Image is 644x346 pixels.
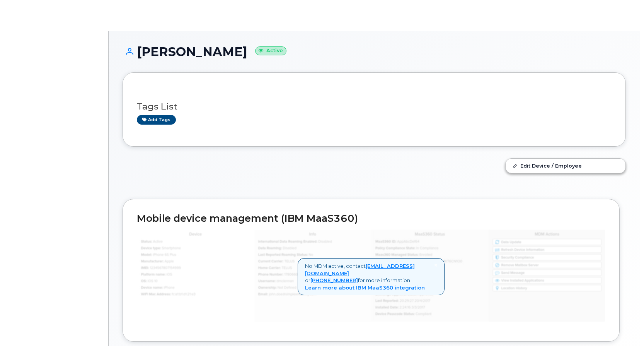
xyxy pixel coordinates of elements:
[137,213,605,224] h2: Mobile device management (IBM MaaS360)
[434,262,437,269] span: ×
[506,159,625,173] a: Edit Device / Employee
[305,284,425,291] a: Learn more about IBM MaaS360 integration
[137,102,612,111] h3: Tags List
[434,262,437,268] a: Close
[137,230,605,322] img: mdm_maas360_data_lg-147edf4ce5891b6e296acbe60ee4acd306360f73f278574cfef86ac192ea0250.jpg
[255,46,286,55] small: Active
[310,277,358,283] a: [PHONE_NUMBER]
[305,263,415,276] a: [EMAIL_ADDRESS][DOMAIN_NAME]
[123,45,626,58] h1: [PERSON_NAME]
[137,115,176,125] a: Add tags
[298,258,445,295] div: No MDM active, contact or for more information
